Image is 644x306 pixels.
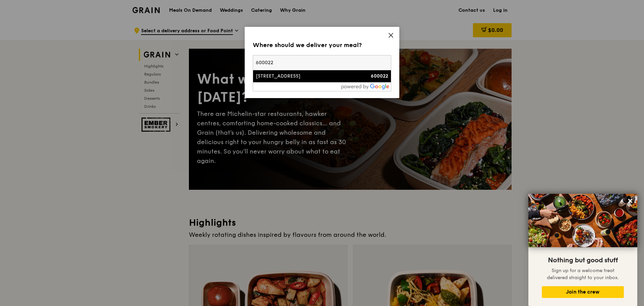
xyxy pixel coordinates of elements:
div: [STREET_ADDRESS] [256,73,355,80]
strong: 600022 [371,73,388,79]
div: Where should we deliver your meal? [253,40,391,50]
span: Nothing but good stuff [548,256,618,264]
button: Close [625,195,636,206]
img: powered-by-google.60e8a832.png [341,84,390,90]
button: Join the crew [542,286,624,298]
img: DSC07876-Edit02-Large.jpeg [528,194,637,247]
span: Sign up for a welcome treat delivered straight to your inbox. [547,268,619,280]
